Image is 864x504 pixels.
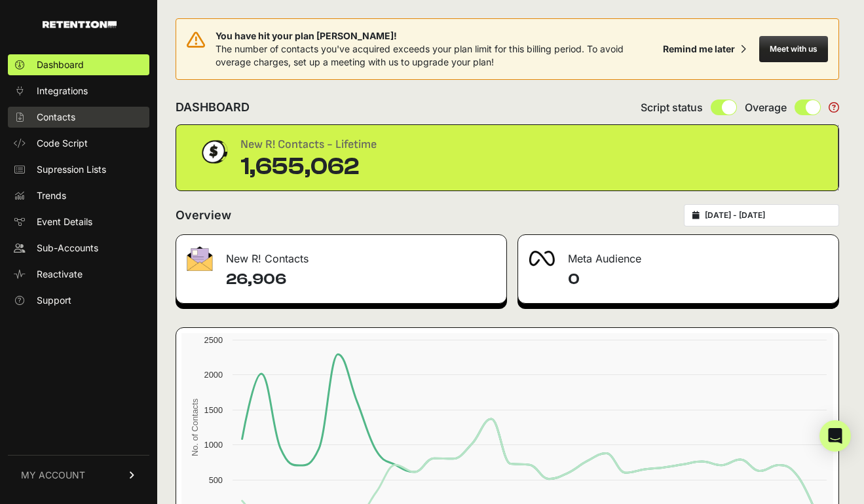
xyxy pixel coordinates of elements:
span: Script status [641,99,703,115]
span: Code Script [37,137,88,150]
div: Meta Audience [518,235,839,274]
button: Meet with us [759,36,828,62]
div: Open Intercom Messenger [819,420,851,452]
button: Remind me later [658,37,751,61]
a: Sub-Accounts [8,238,149,259]
div: Remind me later [663,43,735,56]
a: Reactivate [8,264,149,285]
img: fa-meta-2f981b61bb99beabf952f7030308934f19ce035c18b003e963880cc3fabeebb7.png [529,251,555,266]
a: Support [8,290,149,311]
span: Overage [745,99,787,115]
h4: 26,906 [226,269,496,290]
a: Contacts [8,107,149,128]
span: Trends [37,189,66,202]
text: 1500 [204,405,223,415]
a: Integrations [8,81,149,101]
span: Dashboard [37,58,84,71]
span: MY ACCOUNT [21,469,85,482]
span: Integrations [37,84,88,98]
a: MY ACCOUNT [8,455,149,495]
span: Contacts [37,111,75,124]
span: Sub-Accounts [37,242,98,255]
text: 1000 [204,440,223,450]
div: New R! Contacts - Lifetime [240,135,377,154]
a: Code Script [8,133,149,154]
a: Trends [8,185,149,206]
img: dollar-coin-05c43ed7efb7bc0c12610022525b4bbbb207c7efeef5aecc26f025e68dcafac9.png [197,135,230,168]
span: Supression Lists [37,163,106,176]
h2: DASHBOARD [176,98,250,117]
span: Support [37,294,71,307]
span: The number of contacts you've acquired exceeds your plan limit for this billing period. To avoid ... [216,43,624,67]
img: fa-envelope-19ae18322b30453b285274b1b8af3d052b27d846a4fbe8435d1a52b978f639a2.png [187,246,213,271]
text: No. of Contacts [190,399,200,456]
a: Event Details [8,211,149,232]
text: 2500 [204,335,223,345]
span: Event Details [37,215,92,228]
text: 2000 [204,370,223,380]
div: 1,655,062 [240,154,377,180]
text: 500 [209,475,223,485]
span: You have hit your plan [PERSON_NAME]! [216,29,658,43]
img: Retention.com [43,21,117,28]
h4: 0 [568,269,829,290]
span: Reactivate [37,268,83,281]
div: New R! Contacts [176,235,506,274]
a: Supression Lists [8,159,149,180]
h2: Overview [176,206,231,225]
a: Dashboard [8,54,149,75]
